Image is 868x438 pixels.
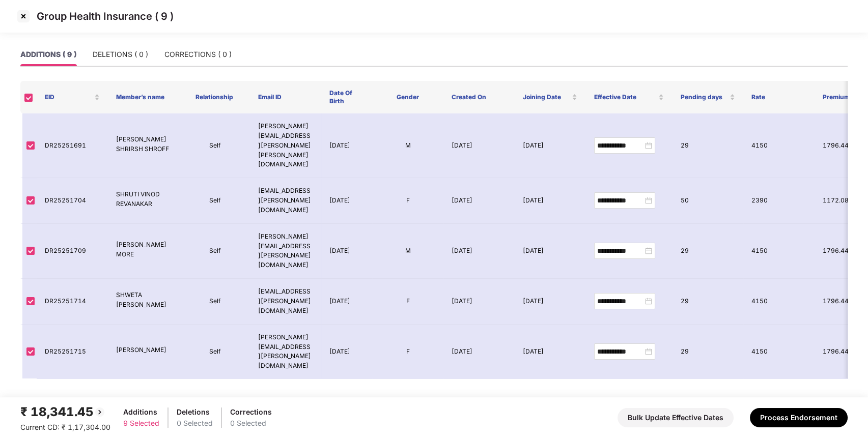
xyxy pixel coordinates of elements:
th: Created On [443,81,515,113]
span: Effective Date [594,93,656,101]
td: [DATE] [515,224,586,279]
td: [DATE] [321,325,372,379]
span: Joining Date [523,93,570,101]
td: 4150 [743,224,815,279]
td: 50 [673,178,744,224]
td: DR25251709 [37,224,108,279]
td: [PERSON_NAME][EMAIL_ADDRESS][PERSON_NAME][PERSON_NAME][DOMAIN_NAME] [250,113,321,178]
th: Relationship [179,81,250,113]
td: [DATE] [443,325,515,379]
td: DR25251715 [37,325,108,379]
div: DELETIONS ( 0 ) [93,49,148,60]
td: M [372,224,443,279]
p: [PERSON_NAME] SHRIRSH SHROFF [116,135,171,154]
td: 29 [673,224,744,279]
td: DR25251691 [37,113,108,178]
td: F [372,279,443,325]
img: svg+xml;base64,PHN2ZyBpZD0iQmFjay0yMHgyMCIgeG1sbnM9Imh0dHA6Ly93d3cudzMub3JnLzIwMDAvc3ZnIiB3aWR0aD... [94,406,106,418]
td: [DATE] [443,178,515,224]
td: [DATE] [515,325,586,379]
div: Additions [123,406,159,418]
div: Corrections [230,406,272,418]
td: F [372,325,443,379]
th: Member’s name [108,81,179,113]
div: Deletions [177,406,213,418]
p: [PERSON_NAME] [116,345,171,355]
p: SHWETA [PERSON_NAME] [116,290,171,310]
td: Self [179,113,250,178]
button: Bulk Update Effective Dates [618,408,734,427]
td: 29 [673,279,744,325]
td: [DATE] [443,113,515,178]
td: [DATE] [443,224,515,279]
td: 4150 [743,113,815,178]
td: [PERSON_NAME][EMAIL_ADDRESS][PERSON_NAME][DOMAIN_NAME] [250,224,321,279]
th: Effective Date [585,81,672,113]
td: DR25251714 [37,279,108,325]
td: DR25251704 [37,178,108,224]
td: 2390 [743,178,815,224]
div: 0 Selected [177,418,213,429]
div: 0 Selected [230,418,272,429]
td: Self [179,224,250,279]
td: [DATE] [321,178,372,224]
td: 4150 [743,325,815,379]
td: [DATE] [321,113,372,178]
td: M [372,113,443,178]
th: Email ID [250,81,321,113]
th: Rate [743,81,815,113]
td: 29 [673,325,744,379]
p: SHRUTI VINOD REVANAKAR [116,190,171,209]
td: [DATE] [515,279,586,325]
th: EID [37,81,108,113]
img: svg+xml;base64,PHN2ZyBpZD0iQ3Jvc3MtMzJ4MzIiIHhtbG5zPSJodHRwOi8vd3d3LnczLm9yZy8yMDAwL3N2ZyIgd2lkdG... [15,8,32,24]
td: Self [179,178,250,224]
th: Pending days [672,81,743,113]
span: Current CD: ₹ 1,17,304.00 [20,423,110,431]
div: CORRECTIONS ( 0 ) [164,49,232,60]
button: Process Endorsement [750,408,848,427]
span: Pending days [680,93,727,101]
td: [DATE] [321,224,372,279]
td: [DATE] [443,279,515,325]
td: [DATE] [321,279,372,325]
th: Date Of Birth [321,81,372,113]
td: F [372,178,443,224]
td: [DATE] [515,113,586,178]
td: [EMAIL_ADDRESS][PERSON_NAME][DOMAIN_NAME] [250,178,321,224]
td: Self [179,325,250,379]
p: Group Health Insurance ( 9 ) [37,10,174,22]
td: [PERSON_NAME][EMAIL_ADDRESS][PERSON_NAME][DOMAIN_NAME] [250,325,321,379]
p: [PERSON_NAME] MORE [116,240,171,259]
td: Self [179,279,250,325]
th: Joining Date [515,81,586,113]
span: EID [45,93,92,101]
td: 29 [673,113,744,178]
td: [EMAIL_ADDRESS][PERSON_NAME][DOMAIN_NAME] [250,279,321,325]
div: ADDITIONS ( 9 ) [20,49,76,60]
div: ₹ 18,341.45 [20,402,110,422]
td: [DATE] [515,178,586,224]
th: Gender [372,81,443,113]
td: 4150 [743,279,815,325]
div: 9 Selected [123,418,159,429]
